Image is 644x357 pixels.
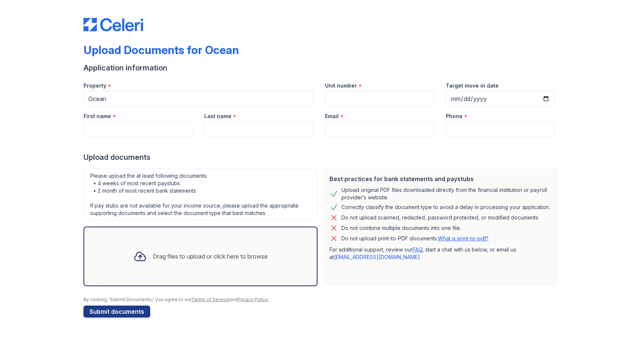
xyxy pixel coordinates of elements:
div: Please upload the at least following documents: • 4 weeks of most recent paystubs • 2 month of mo... [83,168,318,221]
img: CE_Logo_Blue-a8612792a0a2168367f1c8372b55b34899dd931a85d93a1a3d3e32e68fde9ad4.png [83,18,143,31]
div: Correctly classify the document type to avoid a delay in processing your application. [341,203,550,212]
div: By clicking "Submit Documents," you agree to our and [83,297,561,303]
div: Do not combine multiple documents into one file. [341,224,461,233]
label: Email [325,113,339,120]
label: First name [83,113,111,120]
div: Best practices for bank statements and paystubs [329,174,552,183]
label: Target move in date [446,82,499,89]
p: Do not upload print-to-PDF documents. [341,235,489,242]
a: [EMAIL_ADDRESS][DOMAIN_NAME] [334,254,420,260]
button: Submit documents [83,306,150,317]
div: Upload Documents for Ocean [83,43,239,57]
div: Do not upload scanned, redacted, password protected, or modified documents. [341,213,539,222]
label: Last name [204,113,231,120]
p: For additional support, review our , start a chat with us below, or email us at [329,246,552,261]
label: Property [83,82,106,89]
div: Upload documents [83,152,561,162]
a: What is print-to-pdf? [438,235,489,241]
a: Privacy Policy. [237,297,269,302]
label: Phone [446,113,463,120]
div: Application information [83,63,561,73]
label: Unit number [325,82,357,89]
a: Terms of Service [191,297,229,302]
a: FAQ [413,246,422,253]
div: Upload original PDF files downloaded directly from the financial institution or payroll provider’... [341,186,552,201]
div: Drag files to upload or click here to browse [153,252,268,261]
